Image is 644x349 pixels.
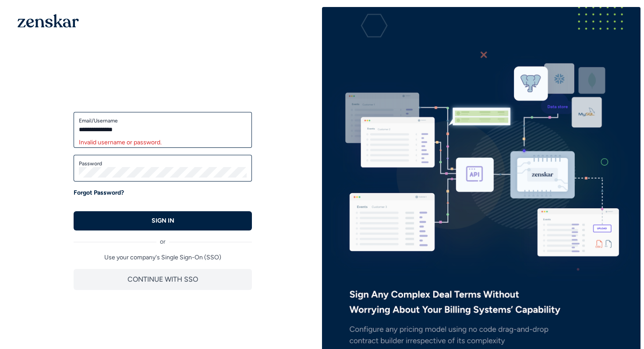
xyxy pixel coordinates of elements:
[74,230,252,246] div: or
[74,188,124,197] a: Forgot Password?
[74,211,252,230] button: SIGN IN
[18,14,79,28] img: 1OGAJ2xQqyY4LXKgY66KYq0eOWRCkrZdAb3gUhuVAqdWPZE9SRJmCz+oDMSn4zDLXe31Ii730ItAGKgCKgCCgCikA4Av8PJUP...
[79,160,247,167] label: Password
[152,216,174,225] p: SIGN IN
[74,269,252,290] button: CONTINUE WITH SSO
[74,253,252,262] p: Use your company's Single Sign-On (SSO)
[79,117,247,124] label: Email/Username
[79,138,247,147] div: Invalid username or password.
